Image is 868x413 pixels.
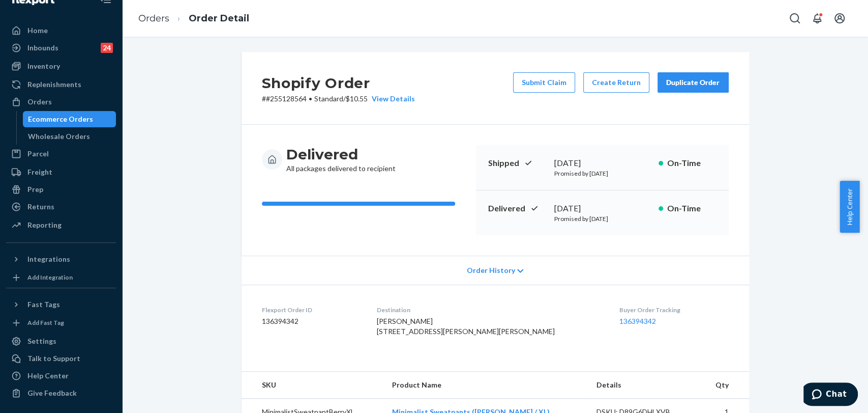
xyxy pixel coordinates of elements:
div: [DATE] [554,157,650,169]
div: Wholesale Orders [28,131,90,142]
p: # #255128564 / $10.55 [262,94,415,104]
button: Open notifications [807,8,827,29]
p: On-Time [667,203,716,214]
th: Details [588,372,700,399]
button: Fast Tags [6,296,116,313]
span: [PERSON_NAME] [STREET_ADDRESS][PERSON_NAME][PERSON_NAME] [377,317,555,336]
button: Duplicate Order [657,72,729,93]
p: On-Time [667,157,716,169]
a: Wholesale Orders [23,128,116,145]
button: Submit Claim [513,72,575,93]
a: Replenishments [6,76,116,93]
div: Inbounds [27,43,58,53]
div: Returns [27,202,54,212]
span: • [309,94,312,103]
a: Help Center [6,368,116,384]
a: Order Detail [189,13,249,24]
a: Inventory [6,58,116,74]
a: Add Fast Tag [6,317,116,329]
button: Open Search Box [785,8,805,29]
div: All packages delivered to recipient [286,145,396,174]
div: Ecommerce Orders [28,114,93,124]
div: Add Integration [27,273,73,282]
p: Promised by [DATE] [554,214,650,223]
button: Give Feedback [6,385,116,401]
a: Freight [6,164,116,180]
a: Settings [6,333,116,349]
a: Orders [6,94,116,110]
a: Inbounds24 [6,40,116,56]
a: Ecommerce Orders [23,111,116,127]
div: 24 [101,43,113,53]
div: Give Feedback [27,388,77,398]
div: Parcel [27,149,49,159]
div: [DATE] [554,203,650,214]
iframe: Opens a widget where you can chat to one of our agents [803,382,858,408]
dt: Buyer Order Tracking [619,306,729,314]
div: Fast Tags [27,299,60,310]
div: Settings [27,336,56,346]
button: Integrations [6,251,116,267]
div: Inventory [27,61,60,71]
div: Reporting [27,220,62,230]
div: Orders [27,97,52,107]
th: SKU [242,372,384,399]
button: Talk to Support [6,350,116,367]
span: Standard [314,94,343,103]
th: Qty [700,372,749,399]
th: Product Name [383,372,588,399]
div: Talk to Support [27,353,80,364]
div: Prep [27,184,43,195]
button: Help Center [840,181,859,233]
p: Promised by [DATE] [554,169,650,178]
button: Create Return [583,72,649,93]
a: Orders [138,13,169,24]
p: Delivered [488,203,546,214]
ol: breadcrumbs [130,4,257,34]
div: Replenishments [27,79,81,90]
a: Home [6,22,116,39]
dd: 136394342 [262,316,361,326]
p: Shipped [488,157,546,169]
div: Home [27,25,48,36]
a: Reporting [6,217,116,233]
button: Open account menu [829,8,850,29]
h3: Delivered [286,145,396,163]
a: Add Integration [6,271,116,284]
div: Freight [27,167,52,177]
h2: Shopify Order [262,72,415,94]
div: Add Fast Tag [27,318,64,327]
a: Prep [6,181,116,198]
dt: Flexport Order ID [262,306,361,314]
span: Order History [466,265,515,276]
a: Returns [6,199,116,215]
dt: Destination [377,306,603,314]
div: Help Center [27,371,69,381]
a: Parcel [6,146,116,162]
div: Integrations [27,254,70,264]
a: 136394342 [619,317,656,325]
div: Duplicate Order [666,77,720,88]
button: View Details [368,94,415,104]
